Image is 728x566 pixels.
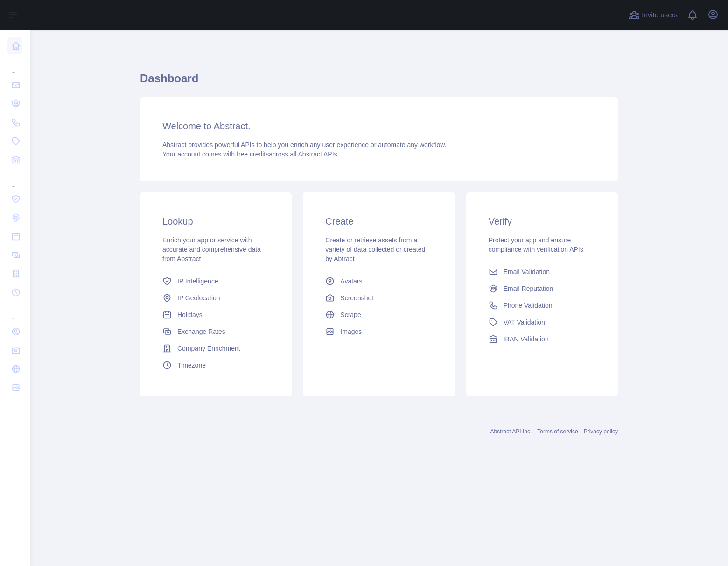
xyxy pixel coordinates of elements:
a: Privacy policy [584,428,618,435]
a: Exchange Rates [159,323,273,340]
span: Images [340,327,362,336]
span: Timezone [177,361,206,370]
a: Abstract API Inc. [490,428,532,435]
button: Invite users [627,7,679,22]
h1: Dashboard [140,71,618,93]
span: Phone Validation [504,301,553,310]
a: Images [322,323,436,340]
a: Company Enrichment [159,340,273,357]
span: Abstract provides powerful APIs to help you enrich any user experience or automate any workflow. [162,141,447,149]
a: Timezone [159,357,273,374]
a: Avatars [322,273,436,290]
span: VAT Validation [504,318,545,327]
h3: Create [325,215,432,228]
a: IBAN Validation [485,331,599,347]
h3: Welcome to Abstract. [162,120,595,133]
a: Screenshot [322,290,436,306]
div: ... [7,170,22,189]
a: IP Intelligence [159,273,273,290]
a: VAT Validation [485,314,599,331]
span: Company Enrichment [177,344,240,353]
a: Scrape [322,306,436,323]
span: IP Intelligence [177,276,218,286]
span: Holidays [177,310,203,319]
span: IBAN Validation [504,334,549,344]
span: Avatars [340,276,362,286]
a: Terms of service [537,428,578,435]
span: Enrich your app or service with accurate and comprehensive data from Abstract [162,236,261,262]
span: free credits [237,150,269,158]
a: Email Validation [485,263,599,280]
h3: Lookup [162,215,269,228]
a: Email Reputation [485,280,599,297]
span: Screenshot [340,293,373,303]
span: Email Validation [504,267,550,276]
span: Email Reputation [504,284,553,293]
div: ... [7,303,22,321]
span: Protect your app and ensure compliance with verification APIs [489,236,583,253]
span: Invite users [642,10,678,21]
a: IP Geolocation [159,290,273,306]
a: Holidays [159,306,273,323]
h3: Verify [489,215,595,228]
span: Exchange Rates [177,327,225,336]
span: Create or retrieve assets from a variety of data collected or created by Abtract [325,236,425,262]
span: Scrape [340,310,361,319]
span: Your account comes with across all Abstract APIs. [162,150,339,158]
div: ... [7,56,22,75]
a: Phone Validation [485,297,599,314]
span: IP Geolocation [177,293,220,303]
